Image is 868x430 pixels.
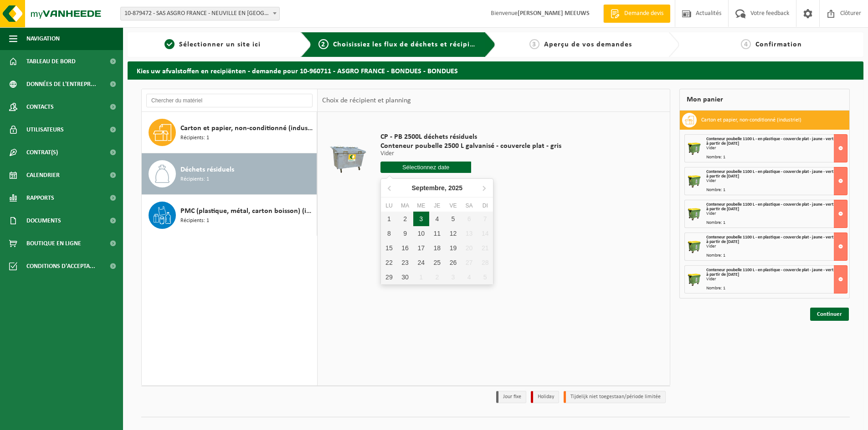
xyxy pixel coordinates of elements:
h3: Carton et papier, non-conditionné (industriel) [701,113,801,127]
strong: à partir de [DATE] [706,239,739,244]
input: Sélectionnez date [380,162,471,173]
span: Carton et papier, non-conditionné (industriel) [180,123,314,134]
div: 23 [397,255,413,270]
div: Vider [706,277,847,282]
div: Septembre, [408,181,467,195]
strong: à partir de [DATE] [706,174,739,179]
span: Conteneur poubelle 1100 L - en plastique - couvercle plat - jaune - vert [706,169,833,174]
span: Contacts [26,96,54,118]
div: 12 [445,226,461,241]
span: Documents [26,209,61,232]
div: 19 [445,241,461,255]
span: CP - PB 2500L déchets résiduels [380,132,561,142]
div: 17 [413,241,429,255]
div: Nombre: 1 [706,286,847,291]
span: 2 [318,39,329,49]
div: Sa [461,201,477,210]
button: PMC (plastique, métal, carton boisson) (industriel) Récipients: 1 [142,195,317,236]
div: Nombre: 1 [706,155,847,160]
div: 26 [445,255,461,270]
li: Tijdelijk niet toegestaan/période limitée [564,391,666,403]
div: Nombre: 1 [706,221,847,225]
strong: à partir de [DATE] [706,141,739,146]
div: 16 [397,241,413,255]
span: Rapports [26,187,54,209]
li: Jour fixe [496,391,526,403]
button: Carton et papier, non-conditionné (industriel) Récipients: 1 [142,112,317,153]
span: Utilisateurs [26,118,64,141]
div: 1 [413,270,429,284]
div: 18 [429,241,445,255]
span: Boutique en ligne [26,232,81,255]
span: Conteneur poubelle 1100 L - en plastique - couvercle plat - jaune - vert [706,137,833,142]
span: 10-879472 - SAS ASGRO FRANCE - NEUVILLE EN FERRAIN [121,7,279,20]
div: Vider [706,146,847,151]
a: Continuer [810,308,849,321]
strong: à partir de [DATE] [706,207,739,212]
div: Lu [381,201,397,210]
span: Récipients: 1 [180,175,209,184]
div: 10 [413,226,429,241]
span: 10-879472 - SAS ASGRO FRANCE - NEUVILLE EN FERRAIN [120,7,280,20]
span: Calendrier [26,164,60,187]
div: Vider [706,212,847,216]
div: 24 [413,255,429,270]
div: 2 [429,270,445,284]
div: 3 [445,270,461,284]
span: Demande devis [622,9,666,18]
span: Contrat(s) [26,141,58,164]
div: 5 [445,212,461,226]
span: Choisissiez les flux de déchets et récipients [333,41,485,48]
div: Je [429,201,445,210]
h2: Kies uw afvalstoffen en recipiënten - demande pour 10-960711 - ASGRO FRANCE - BONDUES - BONDUES [128,61,863,79]
div: 4 [429,212,445,226]
span: Déchets résiduels [180,164,234,175]
span: Conteneur poubelle 1100 L - en plastique - couvercle plat - jaune - vert [706,268,833,273]
div: Me [413,201,429,210]
div: Nombre: 1 [706,253,847,258]
div: Nombre: 1 [706,188,847,192]
div: Ma [397,201,413,210]
div: 9 [397,226,413,241]
a: 1Sélectionner un site ici [132,39,293,50]
div: 3 [413,212,429,226]
div: 22 [381,255,397,270]
span: PMC (plastique, métal, carton boisson) (industriel) [180,206,314,217]
span: Conteneur poubelle 1100 L - en plastique - couvercle plat - jaune - vert [706,202,833,207]
span: 3 [529,39,539,49]
span: 1 [164,39,175,49]
div: Di [477,201,493,210]
div: Ve [445,201,461,210]
span: Conditions d'accepta... [26,255,95,278]
div: 1 [381,212,397,226]
i: 2025 [448,185,462,191]
span: Conteneur poubelle 1100 L - en plastique - couvercle plat - jaune - vert [706,235,833,240]
span: Conteneur poubelle 2500 L galvanisé - couvercle plat - gris [380,142,561,151]
span: Aperçu de vos demandes [544,41,632,48]
div: 8 [381,226,397,241]
button: Déchets résiduels Récipients: 1 [142,153,317,195]
div: Choix de récipient et planning [318,89,416,112]
span: Données de l'entrepr... [26,73,96,96]
div: 15 [381,241,397,255]
span: Navigation [26,27,60,50]
div: Vider [706,179,847,183]
li: Holiday [531,391,559,403]
span: Récipients: 1 [180,217,209,225]
input: Chercher du matériel [146,94,313,107]
div: 2 [397,212,413,226]
div: 30 [397,270,413,284]
div: Mon panier [679,89,850,111]
span: Récipients: 1 [180,134,209,142]
strong: [PERSON_NAME] MEEUWS [518,10,590,17]
div: Vider [706,244,847,249]
span: Confirmation [755,41,802,48]
span: 4 [741,39,751,49]
span: Sélectionner un site ici [179,41,261,48]
div: 25 [429,255,445,270]
div: 11 [429,226,445,241]
div: 29 [381,270,397,284]
span: Tableau de bord [26,50,76,73]
a: Demande devis [603,5,670,23]
p: Vider [380,151,561,157]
